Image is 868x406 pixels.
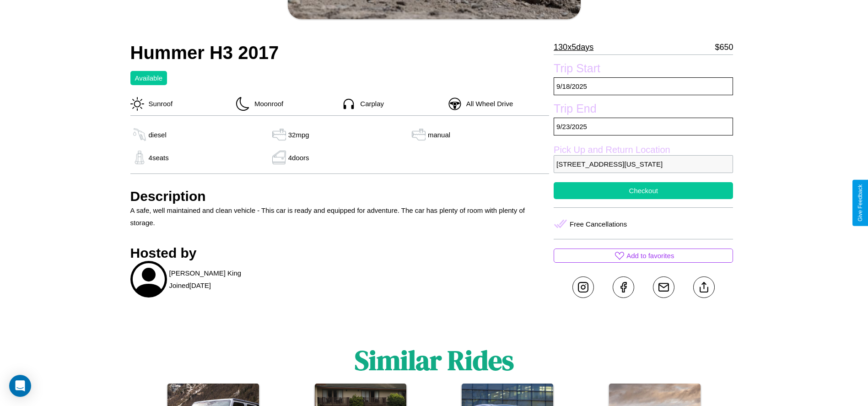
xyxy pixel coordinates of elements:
[428,129,450,141] p: manual
[149,129,167,141] p: diesel
[250,97,283,110] p: Moonroof
[130,43,550,63] h2: Hummer H3 2017
[554,62,733,77] label: Trip Start
[356,97,384,110] p: Carplay
[554,118,733,135] p: 9 / 23 / 2025
[169,279,211,292] p: Joined [DATE]
[288,129,309,141] p: 32 mpg
[554,145,733,155] label: Pick Up and Return Location
[554,182,733,199] button: Checkout
[135,72,163,84] p: Available
[626,249,674,262] p: Add to favorites
[554,249,733,263] button: Add to favorites
[288,152,309,164] p: 4 doors
[270,151,288,164] img: gas
[130,151,149,164] img: gas
[9,375,31,397] div: Open Intercom Messenger
[169,267,242,279] p: [PERSON_NAME] King
[270,128,288,141] img: gas
[144,97,173,110] p: Sunroof
[462,97,513,110] p: All Wheel Drive
[130,245,550,261] h3: Hosted by
[715,40,733,54] p: $ 650
[355,341,514,379] h1: Similar Rides
[130,204,550,229] p: A safe, well maintained and clean vehicle - This car is ready and equipped for adventure. The car...
[857,184,863,222] div: Give Feedback
[554,40,593,54] p: 130 x 5 days
[554,77,733,95] p: 9 / 18 / 2025
[130,128,149,141] img: gas
[554,102,733,118] label: Trip End
[570,218,627,230] p: Free Cancellations
[554,155,733,173] p: [STREET_ADDRESS][US_STATE]
[410,128,428,141] img: gas
[130,189,550,204] h3: Description
[149,152,169,164] p: 4 seats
